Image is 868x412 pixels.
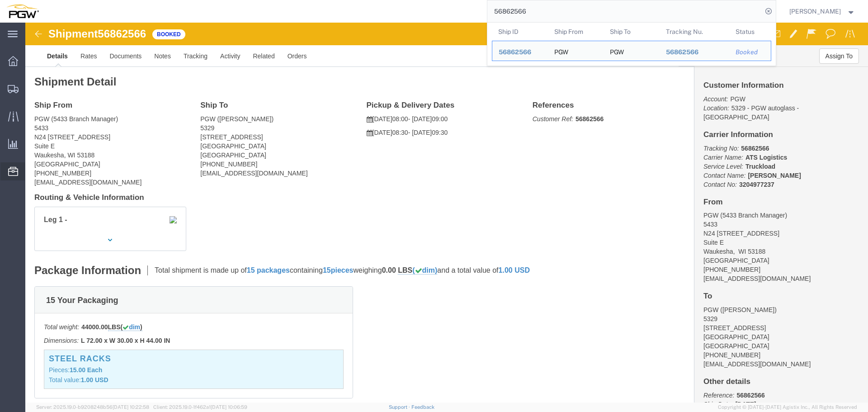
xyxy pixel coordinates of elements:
[487,0,762,22] input: Search for shipment number, reference number
[789,6,856,17] button: [PERSON_NAME]
[718,403,857,411] span: Copyright © [DATE]-[DATE] Agistix Inc., All Rights Reserved
[389,404,411,410] a: Support
[36,404,149,410] span: Server: 2025.19.0-b9208248b56
[499,47,542,57] div: 56862566
[665,47,723,57] div: 56862566
[25,23,868,403] iframe: FS Legacy Container
[547,23,604,41] th: Ship From
[554,41,568,61] div: PGW
[499,48,531,56] span: 56862566
[411,404,434,410] a: Feedback
[211,404,247,410] span: [DATE] 10:06:59
[6,5,39,18] img: logo
[492,23,548,41] th: Ship ID
[604,23,660,41] th: Ship To
[153,404,247,410] span: Client: 2025.19.0-1f462a1
[610,41,624,61] div: PGW
[789,6,841,16] span: Phillip Thornton
[492,23,776,66] table: Search Results
[659,23,729,41] th: Tracking Nu.
[665,48,698,56] span: 56862566
[113,404,149,410] span: [DATE] 10:22:58
[729,23,771,41] th: Status
[736,47,764,57] div: Booked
